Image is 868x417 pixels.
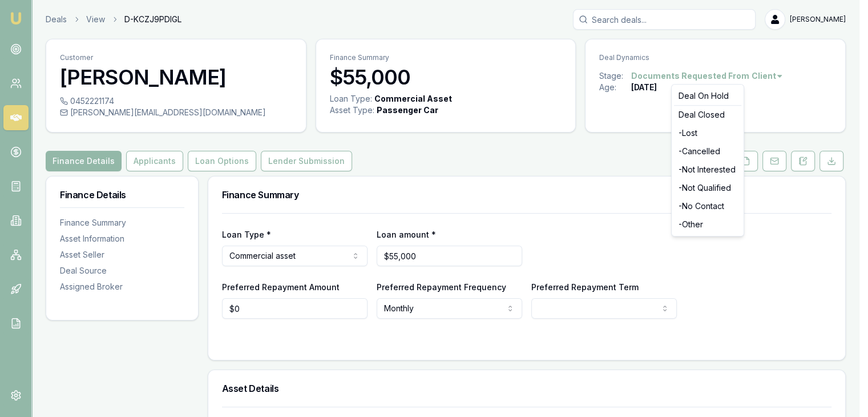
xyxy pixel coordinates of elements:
[674,179,741,197] div: - Not Qualified
[674,106,741,124] div: Deal Closed
[674,161,741,179] div: - Not Interested
[674,87,741,105] div: Deal On Hold
[674,124,741,142] div: - Lost
[674,197,741,215] div: - No Contact
[671,84,744,236] div: Documents Requested From Client
[674,215,741,234] div: - Other
[674,142,741,161] div: - Cancelled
